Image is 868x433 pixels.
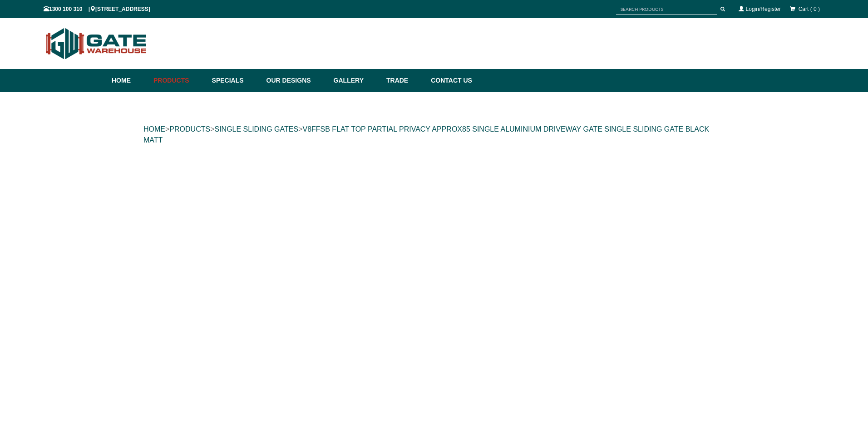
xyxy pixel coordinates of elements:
a: Gallery [329,69,382,92]
a: Trade [382,69,426,92]
a: Home [112,69,149,92]
div: > > > [143,115,725,155]
a: Specials [207,69,262,92]
a: V8FFSB FLAT TOP PARTIAL PRIVACY APPROX85 SINGLE ALUMINIUM DRIVEWAY GATE SINGLE SLIDING GATE BLACK... [143,125,709,144]
span: Cart ( 0 ) [799,6,820,12]
a: Our Designs [262,69,329,92]
a: Login/Register [746,6,781,12]
a: HOME [143,125,165,133]
span: 1300 100 310 | [STREET_ADDRESS] [44,6,150,12]
img: Gate Warehouse [44,23,149,64]
a: PRODUCTS [169,125,210,133]
a: SINGLE SLIDING GATES [214,125,298,133]
a: Contact Us [426,69,472,92]
a: Products [149,69,207,92]
input: SEARCH PRODUCTS [616,4,717,15]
